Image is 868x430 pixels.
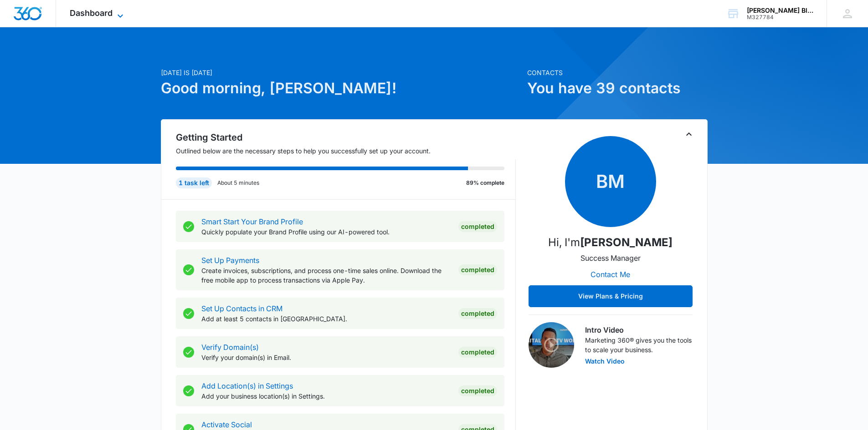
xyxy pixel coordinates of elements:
p: Hi, I'm [548,234,673,251]
p: Add at least 5 contacts in [GEOGRAPHIC_DATA]. [201,314,451,324]
a: Smart Start Your Brand Profile [201,217,303,226]
div: account id [747,14,813,20]
div: Completed [458,221,497,232]
p: Marketing 360® gives you the tools to scale your business. [585,335,693,354]
div: Completed [458,264,497,275]
h1: Good morning, [PERSON_NAME]! [161,77,522,99]
button: View Plans & Pricing [529,285,693,307]
p: [DATE] is [DATE] [161,68,522,77]
p: Add your business location(s) in Settings. [201,391,451,401]
div: Completed [458,308,497,319]
a: Set Up Payments [201,256,259,265]
button: Toggle Collapse [683,129,694,140]
button: Watch Video [585,358,625,364]
p: Create invoices, subscriptions, and process one-time sales online. Download the free mobile app t... [201,266,451,285]
div: Completed [458,347,497,358]
span: BM [565,136,656,227]
h1: You have 39 contacts [527,77,708,99]
p: Contacts [527,68,708,77]
div: account name [747,7,813,14]
strong: [PERSON_NAME] [580,236,673,249]
div: 1 task left [176,177,212,188]
p: Success Manager [580,253,641,263]
p: About 5 minutes [217,179,259,187]
p: Verify your domain(s) in Email. [201,353,451,362]
p: Outlined below are the necessary steps to help you successfully set up your account. [176,146,516,156]
a: Add Location(s) in Settings [201,381,293,390]
h2: Getting Started [176,131,516,144]
a: Set Up Contacts in CRM [201,304,282,313]
button: Contact Me [581,263,639,285]
img: Intro Video [529,322,574,368]
a: Activate Social [201,420,252,429]
p: Quickly populate your Brand Profile using our AI-powered tool. [201,227,451,237]
h3: Intro Video [585,324,693,335]
p: 89% complete [466,179,504,187]
a: Verify Domain(s) [201,343,259,352]
div: Completed [458,385,497,396]
span: Dashboard [70,8,113,18]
